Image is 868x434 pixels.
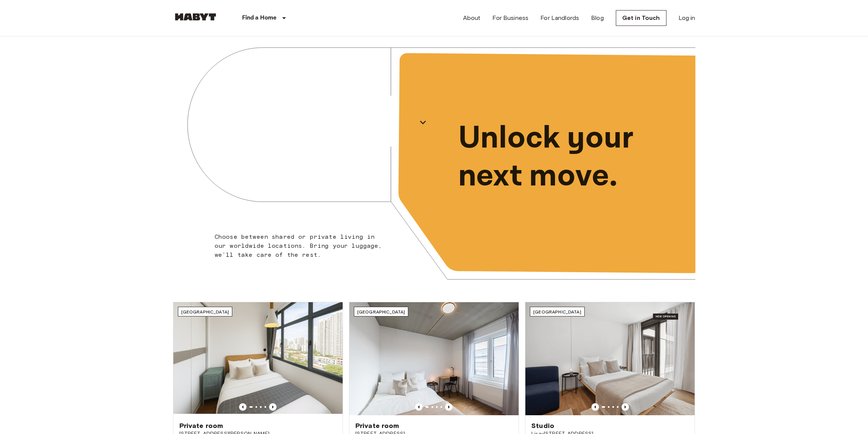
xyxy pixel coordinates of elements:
p: Find a Home [242,14,277,23]
button: Previous image [239,403,247,411]
button: Previous image [591,403,599,411]
a: Log in [678,14,695,23]
img: Marketing picture of unit DE-04-037-026-03Q [349,302,519,415]
span: Private room [179,421,223,430]
button: Previous image [269,403,277,411]
a: Get in Touch [616,10,666,26]
a: For Business [492,14,528,23]
button: Previous image [445,403,453,411]
a: About [463,14,481,23]
span: [GEOGRAPHIC_DATA] [357,309,405,315]
img: Marketing picture of unit SG-01-116-001-02 [173,302,343,415]
span: [GEOGRAPHIC_DATA] [533,309,581,315]
img: Habyt [173,13,218,21]
span: Private room [355,421,399,430]
a: For Landlords [540,14,579,23]
span: [GEOGRAPHIC_DATA] [181,309,229,315]
a: Blog [591,14,604,23]
p: Unlock your next move. [458,119,683,195]
img: Marketing picture of unit DE-01-489-503-001 [525,302,695,415]
button: Previous image [415,403,423,411]
p: Choose between shared or private living in our worldwide locations. Bring your luggage, we'll tak... [215,232,387,259]
span: Studio [531,421,554,430]
button: Previous image [621,403,629,411]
